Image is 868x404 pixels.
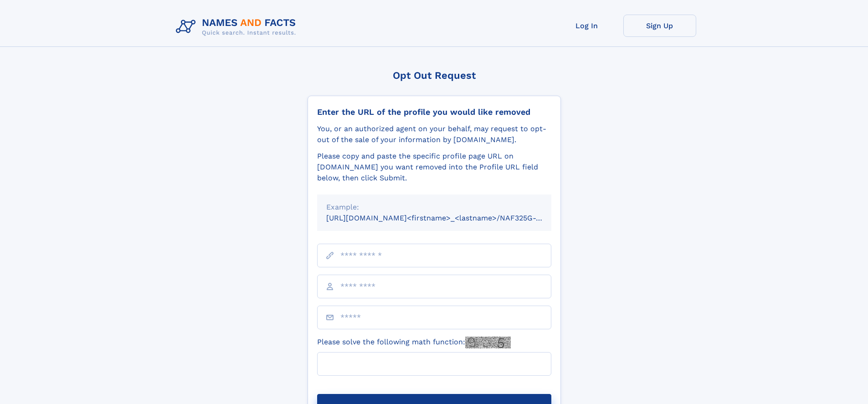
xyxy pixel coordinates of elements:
[317,337,511,348] label: Please solve the following math function:
[172,15,303,39] img: Logo Names and Facts
[623,15,696,37] a: Sign Up
[326,202,542,213] div: Example:
[550,15,623,37] a: Log In
[326,214,569,222] small: [URL][DOMAIN_NAME]<firstname>_<lastname>/NAF325G-xxxxxxxx
[308,70,561,81] div: Opt Out Request
[317,123,551,145] div: You, or an authorized agent on your behalf, may request to opt-out of the sale of your informatio...
[317,107,551,117] div: Enter the URL of the profile you would like removed
[317,151,551,184] div: Please copy and paste the specific profile page URL on [DOMAIN_NAME] you want removed into the Pr...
